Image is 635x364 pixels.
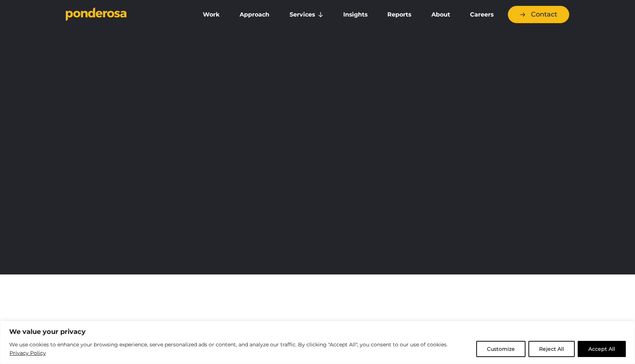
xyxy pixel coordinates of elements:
[578,341,626,357] button: Accept All
[9,341,471,358] p: We use cookies to enhance your browsing experience, serve personalized ads or content, and analyz...
[528,341,575,357] button: Reject All
[379,7,420,22] a: Reports
[66,7,183,22] a: Go to homepage
[9,327,626,336] p: We value your privacy
[194,7,228,22] a: Work
[335,7,376,22] a: Insights
[476,341,525,357] button: Customize
[231,7,278,22] a: Approach
[508,6,569,23] a: Contact
[423,7,458,22] a: About
[9,349,46,357] a: Privacy Policy
[281,7,332,22] a: Services
[462,7,502,22] a: Careers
